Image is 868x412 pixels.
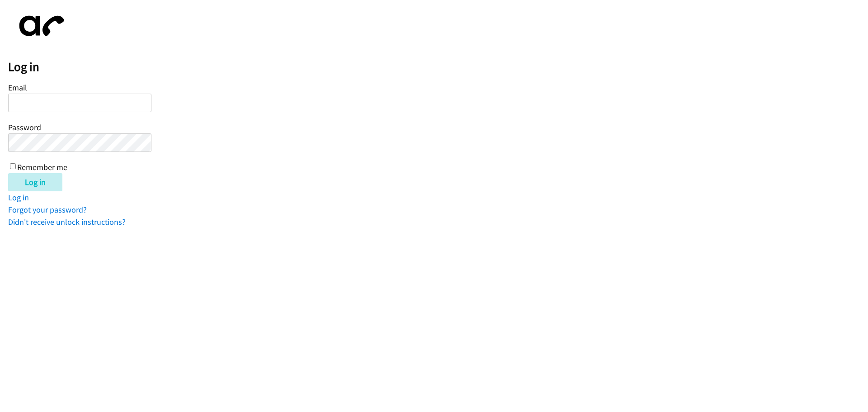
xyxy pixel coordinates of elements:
[17,162,67,172] label: Remember me
[8,173,62,191] input: Log in
[8,204,87,215] a: Forgot your password?
[8,217,126,227] a: Didn't receive unlock instructions?
[8,82,27,93] label: Email
[8,122,41,133] label: Password
[8,8,71,44] img: aphone-8a226864a2ddd6a5e75d1ebefc011f4aa8f32683c2d82f3fb0802fe031f96514.svg
[8,192,29,203] a: Log in
[8,59,868,75] h2: Log in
